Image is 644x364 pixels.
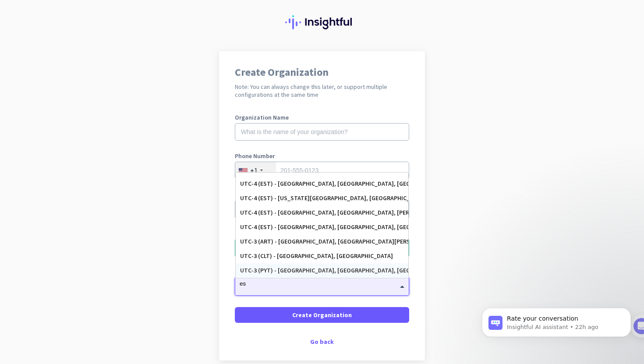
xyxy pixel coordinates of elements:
[235,307,409,323] button: Create Organization
[240,223,404,231] div: UTC-4 (EST) - [GEOGRAPHIC_DATA], [GEOGRAPHIC_DATA], [GEOGRAPHIC_DATA], [GEOGRAPHIC_DATA]
[235,191,299,198] label: Organization language
[250,166,258,175] div: +1
[235,123,409,141] input: What is the name of your organization?
[235,67,409,78] h1: Create Organization
[240,252,404,260] div: UTC-3 (CLT) - [GEOGRAPHIC_DATA], [GEOGRAPHIC_DATA]
[240,194,404,202] div: UTC-4 (EST) - [US_STATE][GEOGRAPHIC_DATA], [GEOGRAPHIC_DATA], [GEOGRAPHIC_DATA], [GEOGRAPHIC_DATA]
[469,290,644,360] iframe: Intercom notifications message
[235,230,409,236] label: Organization Size (Optional)
[240,209,404,216] div: UTC-4 (EST) - [GEOGRAPHIC_DATA], [GEOGRAPHIC_DATA], [PERSON_NAME] 73, Port-de-Paix
[292,311,352,319] span: Create Organization
[240,238,404,245] div: UTC-3 (ART) - [GEOGRAPHIC_DATA], [GEOGRAPHIC_DATA][PERSON_NAME][GEOGRAPHIC_DATA], [GEOGRAPHIC_DATA]
[235,269,409,275] label: Organization Time Zone
[235,162,409,179] input: 201-555-0123
[240,267,404,274] div: UTC-3 (PYT) - [GEOGRAPHIC_DATA], [GEOGRAPHIC_DATA], [GEOGRAPHIC_DATA][PERSON_NAME], [GEOGRAPHIC_D...
[235,114,409,120] label: Organization Name
[235,83,409,99] h2: Note: You can always change this later, or support multiple configurations at the same time
[285,15,359,29] img: Insightful
[236,173,408,278] div: Options List
[235,339,409,345] div: Go back
[240,180,404,187] div: UTC-4 (EST) - [GEOGRAPHIC_DATA], [GEOGRAPHIC_DATA], [GEOGRAPHIC_DATA], [GEOGRAPHIC_DATA]
[235,153,409,159] label: Phone Number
